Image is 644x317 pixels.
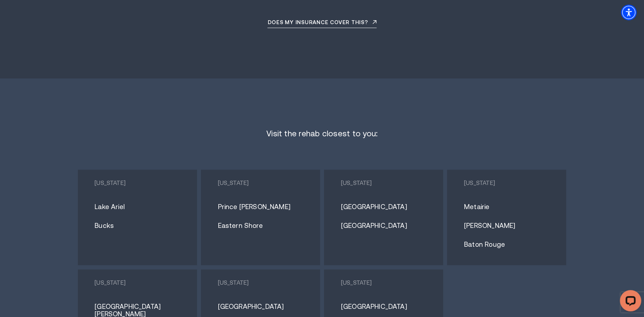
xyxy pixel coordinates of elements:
a: Prince [PERSON_NAME] [218,203,310,211]
a: Lake Ariel [95,203,187,211]
a: [GEOGRAPHIC_DATA] [341,203,433,211]
a: [GEOGRAPHIC_DATA] [341,222,433,230]
a: [US_STATE] [95,279,126,286]
div: Accessibility Menu [621,5,637,20]
iframe: LiveChat chat widget [614,287,644,317]
a: [US_STATE] [341,180,372,186]
a: [GEOGRAPHIC_DATA] [218,303,310,311]
a: [US_STATE] [95,180,126,186]
a: [US_STATE] [464,180,495,186]
a: Metairie [464,203,556,211]
a: Bucks [95,222,187,230]
a: [US_STATE] [218,279,249,286]
a: [PERSON_NAME] [464,222,556,230]
a: Does my insurance cover this? [267,20,376,28]
a: [US_STATE] [341,279,372,286]
a: [GEOGRAPHIC_DATA] [341,303,433,311]
a: [US_STATE] [218,180,249,186]
a: Eastern Shore [218,222,310,230]
a: Baton Rouge [464,241,556,248]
